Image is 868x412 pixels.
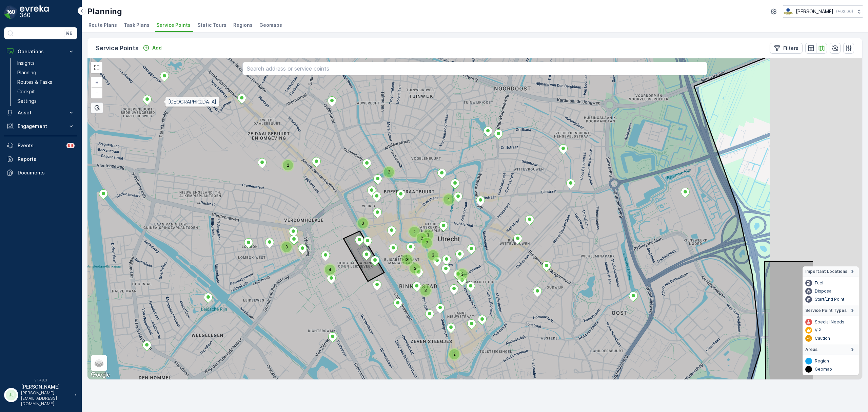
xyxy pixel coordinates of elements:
[96,43,139,53] p: Service Points
[783,45,798,52] p: Filters
[815,297,844,302] p: Start/End Point
[325,265,335,275] div: 4
[15,96,77,106] a: Settings
[4,5,18,19] img: logo
[95,79,98,85] span: +
[417,233,427,243] div: 2
[384,167,388,171] div: 2
[233,22,253,29] span: Regions
[815,336,830,341] p: Caution
[259,22,282,29] span: Geomaps
[281,242,292,252] div: 3
[457,269,467,279] div: 2
[443,194,448,199] div: 4
[420,285,431,296] div: 3
[15,77,77,87] a: Routes & Tasks
[20,5,49,19] img: logo_dark-DEwI_e13.png
[4,152,77,166] a: Reports
[457,269,461,273] div: 2
[815,327,821,333] p: VIP
[422,238,426,242] div: 2
[152,44,162,51] p: Add
[402,255,406,259] div: 3
[283,160,287,164] div: 2
[88,22,117,29] span: Route Plans
[409,227,413,231] div: 2
[18,156,75,163] p: Reports
[92,356,106,371] a: Layers
[17,69,36,76] p: Planning
[4,119,77,133] button: Engagement
[815,280,823,286] p: Fuel
[803,344,859,355] summary: Areas
[21,383,71,390] p: [PERSON_NAME]
[15,58,77,68] a: Insights
[409,227,419,237] div: 2
[18,48,64,55] p: Operations
[87,6,122,17] p: Planning
[422,238,432,248] div: 2
[815,367,832,372] p: Geomap
[17,88,35,95] p: Cockpit
[410,263,414,267] div: 2
[805,269,847,274] span: Important Locations
[283,160,293,170] div: 2
[325,265,329,269] div: 4
[805,308,847,313] span: Service Point Types
[796,8,833,15] p: [PERSON_NAME]
[4,106,77,119] button: Asset
[410,263,420,274] div: 2
[89,371,112,379] a: Open this area in Google Maps (opens a new window)
[805,347,817,352] span: Areas
[417,233,421,237] div: 2
[423,230,427,234] div: 3
[17,98,37,105] p: Settings
[91,102,103,113] div: Bulk Select
[68,143,73,148] p: 99
[18,109,64,116] p: Asset
[281,242,285,246] div: 3
[4,166,77,180] a: Documents
[15,68,77,77] a: Planning
[402,255,412,265] div: 3
[4,378,77,382] span: v 1.49.3
[4,383,77,407] button: JJ[PERSON_NAME][PERSON_NAME][EMAIL_ADDRESS][DOMAIN_NAME]
[89,371,112,379] img: Google
[21,390,71,407] p: [PERSON_NAME][EMAIL_ADDRESS][DOMAIN_NAME]
[358,218,362,222] div: 3
[92,62,102,73] a: View Fullscreen
[197,22,226,29] span: Static Tours
[803,266,859,277] summary: Important Locations
[423,230,433,240] div: 3
[15,87,77,96] a: Cockpit
[428,250,432,254] div: 3
[783,8,793,15] img: basis-logo_rgb2x.png
[124,22,150,29] span: Task Plans
[449,349,453,353] div: 2
[18,142,62,149] p: Events
[803,305,859,316] summary: Service Point Types
[95,90,99,95] span: −
[836,9,853,14] p: ( +02:00 )
[384,167,394,177] div: 2
[815,358,829,364] p: Region
[242,62,707,75] input: Search address or service points
[428,250,438,260] div: 3
[140,44,164,52] button: Add
[420,285,425,289] div: 3
[18,123,64,130] p: Engagement
[4,139,77,152] a: Events99
[17,60,35,67] p: Insights
[92,88,102,98] a: Zoom Out
[4,45,77,58] button: Operations
[18,169,75,176] p: Documents
[156,22,191,29] span: Service Points
[815,288,832,294] p: Disposal
[66,31,73,36] p: ⌘B
[783,5,863,18] button: [PERSON_NAME](+02:00)
[358,218,368,228] div: 3
[815,319,844,325] p: Special Needs
[770,43,803,54] button: Filters
[92,77,102,88] a: Zoom In
[17,79,52,86] p: Routes & Tasks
